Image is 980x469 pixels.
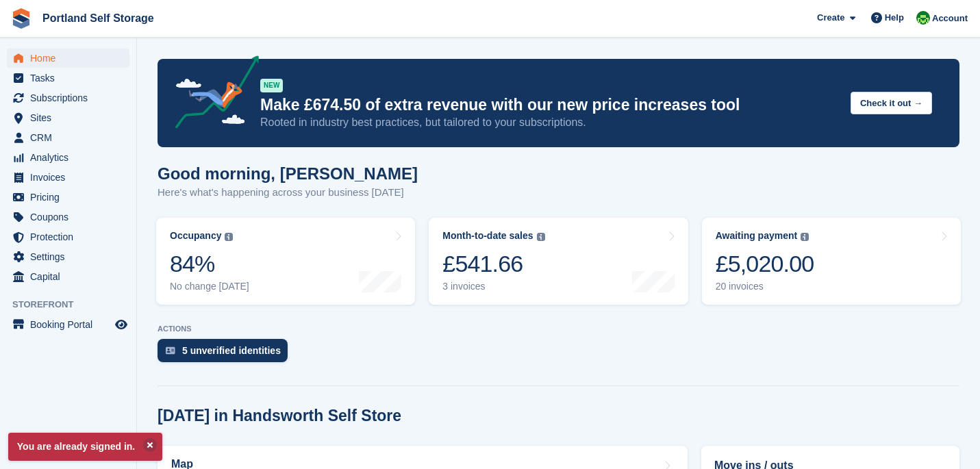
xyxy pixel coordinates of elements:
span: Protection [30,227,112,246]
h2: [DATE] in Handsworth Self Store [158,407,401,425]
a: menu [7,227,129,246]
a: menu [7,168,129,187]
span: Invoices [30,168,112,187]
span: Booking Portal [30,315,112,334]
div: 3 invoices [442,281,544,292]
p: Here's what's happening across your business [DATE] [158,185,418,201]
div: Awaiting payment [716,230,798,242]
span: Create [817,11,844,25]
div: 5 unverified identities [182,345,281,356]
span: Help [885,11,904,25]
span: Capital [30,267,112,286]
div: No change [DATE] [170,281,249,292]
div: £541.66 [442,250,544,278]
img: stora-icon-8386f47178a22dfd0bd8f6a31ec36ba5ce8667c1dd55bd0f319d3a0aa187defe.svg [11,8,32,29]
a: menu [7,128,129,147]
span: Tasks [30,68,112,88]
div: 84% [170,250,249,278]
span: Coupons [30,207,112,227]
img: icon-info-grey-7440780725fd019a000dd9b08b2336e03edf1995a4989e88bcd33f0948082b44.svg [537,233,545,241]
p: ACTIONS [158,325,959,333]
span: Account [932,12,968,25]
span: CRM [30,128,112,147]
div: £5,020.00 [716,250,814,278]
p: Rooted in industry best practices, but tailored to your subscriptions. [260,115,840,130]
a: menu [7,148,129,167]
a: menu [7,49,129,68]
span: Analytics [30,148,112,167]
a: 5 unverified identities [158,339,294,369]
div: NEW [260,79,283,92]
span: Subscriptions [30,88,112,107]
div: Month-to-date sales [442,230,533,242]
div: 20 invoices [716,281,814,292]
div: Occupancy [170,230,221,242]
p: You are already signed in. [8,433,162,461]
a: Preview store [113,316,129,333]
p: Make £674.50 of extra revenue with our new price increases tool [260,95,840,115]
a: menu [7,267,129,286]
a: menu [7,207,129,227]
img: price-adjustments-announcement-icon-8257ccfd72463d97f412b2fc003d46551f7dbcb40ab6d574587a9cd5c0d94... [164,55,260,134]
img: icon-info-grey-7440780725fd019a000dd9b08b2336e03edf1995a4989e88bcd33f0948082b44.svg [801,233,809,241]
a: Awaiting payment £5,020.00 20 invoices [702,218,961,305]
a: menu [7,68,129,88]
img: verify_identity-adf6edd0f0f0b5bbfe63781bf79b02c33cf7c696d77639b501bdc392416b5a36.svg [166,346,175,355]
a: menu [7,247,129,266]
a: menu [7,315,129,334]
img: icon-info-grey-7440780725fd019a000dd9b08b2336e03edf1995a4989e88bcd33f0948082b44.svg [225,233,233,241]
a: menu [7,188,129,207]
span: Sites [30,108,112,127]
span: Storefront [12,298,136,312]
span: Settings [30,247,112,266]
span: Pricing [30,188,112,207]
img: Ryan Stevens [916,11,930,25]
a: Occupancy 84% No change [DATE] [156,218,415,305]
a: menu [7,88,129,107]
a: Portland Self Storage [37,7,160,29]
a: Month-to-date sales £541.66 3 invoices [429,218,688,305]
h1: Good morning, [PERSON_NAME] [158,164,418,183]
button: Check it out → [851,92,932,114]
span: Home [30,49,112,68]
a: menu [7,108,129,127]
